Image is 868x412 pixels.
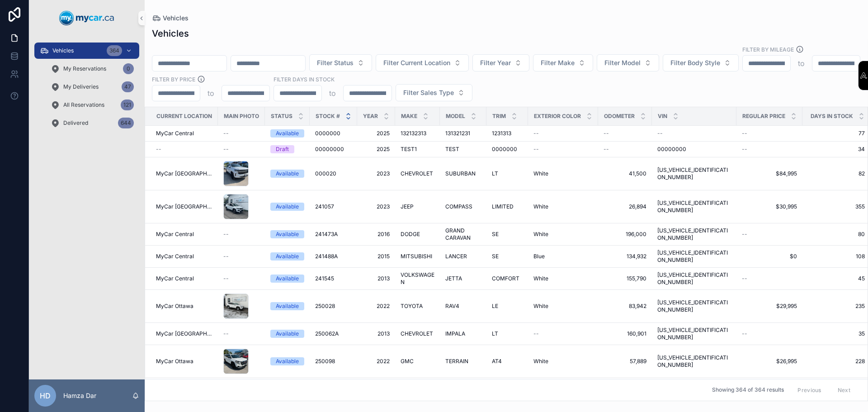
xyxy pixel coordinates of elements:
span: SUBURBAN [445,170,476,177]
span: [US_VEHICLE_IDENTIFICATION_NUMBER] [657,227,731,242]
a: SUBURBAN [445,170,481,177]
p: to [798,58,805,69]
span: 0000000 [492,146,517,153]
span: 0000000 [315,130,340,137]
a: 34 [808,146,865,153]
span: SE [492,253,499,260]
span: 250062A [315,330,339,337]
a: All Reservations121 [45,97,139,113]
span: Status [271,113,292,120]
span: JEEP [401,203,414,210]
button: Select Button [533,54,593,71]
div: Draft [276,145,289,153]
a: -- [533,330,593,337]
a: 160,901 [604,330,646,337]
a: LE [492,303,523,310]
span: Filter Sales Type [403,88,454,97]
span: Vehicles [52,47,74,54]
span: 250098 [315,358,335,365]
span: White [533,358,548,365]
span: Year [363,113,378,120]
span: -- [742,275,747,282]
div: Available [276,330,299,338]
a: -- [223,130,259,137]
a: Available [270,302,304,310]
span: -- [657,130,663,137]
span: -- [742,330,747,337]
label: Filter Days In Stock [274,75,335,83]
a: 2022 [363,303,390,310]
a: MyCar [GEOGRAPHIC_DATA] [156,330,212,337]
span: TEST [445,146,459,153]
span: MyCar [GEOGRAPHIC_DATA] [156,203,212,210]
span: 83,942 [604,303,646,310]
button: Select Button [472,54,529,71]
a: 241057 [315,203,352,210]
button: Select Button [396,84,472,101]
a: GMC [401,358,434,365]
span: Vehicles [163,14,189,23]
a: My Reservations0 [45,61,139,77]
span: 2022 [363,358,390,365]
a: Vehicles364 [34,43,139,59]
span: -- [223,231,229,238]
div: Available [276,302,299,310]
span: COMPASS [445,203,472,210]
a: $26,995 [742,358,797,365]
a: -- [742,330,797,337]
a: TEST [445,146,481,153]
a: JETTA [445,275,481,282]
button: Select Button [597,54,659,71]
span: 250028 [315,303,335,310]
a: -- [742,146,797,153]
a: 82 [808,170,865,177]
a: -- [156,146,212,153]
a: -- [223,231,259,238]
span: GMC [401,358,414,365]
a: 241488A [315,253,352,260]
a: TEST1 [401,146,434,153]
a: 35 [808,330,865,337]
span: MITSUBISHI [401,253,432,260]
a: 2025 [363,130,390,137]
span: [US_VEHICLE_IDENTIFICATION_NUMBER] [657,199,731,214]
a: White [533,303,593,310]
span: 241057 [315,203,334,210]
span: MyCar Central [156,130,194,137]
a: 0000000 [315,130,352,137]
span: 00000000 [657,146,686,153]
a: MITSUBISHI [401,253,434,260]
div: 121 [121,99,134,110]
a: 000020 [315,170,352,177]
span: IMPALA [445,330,465,337]
span: Filter Year [480,58,511,67]
span: Model [446,113,465,120]
span: MyCar [GEOGRAPHIC_DATA] [156,170,212,177]
span: 1231313 [492,130,511,137]
a: 0000000 [492,146,523,153]
a: IMPALA [445,330,481,337]
span: TEST1 [401,146,417,153]
span: 57,889 [604,358,646,365]
span: White [533,275,548,282]
a: $30,995 [742,203,797,210]
a: VOLKSWAGEN [401,271,434,286]
a: 235 [808,303,865,310]
span: Make [401,113,417,120]
a: Available [270,129,304,137]
a: MyCar Central [156,275,212,282]
a: [US_VEHICLE_IDENTIFICATION_NUMBER] [657,327,731,341]
a: [US_VEHICLE_IDENTIFICATION_NUMBER] [657,354,731,369]
span: -- [533,330,539,337]
span: -- [223,253,229,260]
span: White [533,231,548,238]
span: 80 [808,231,865,238]
p: to [208,88,214,99]
a: -- [533,146,593,153]
a: 250062A [315,330,352,337]
span: RAV4 [445,303,459,310]
a: -- [742,231,797,238]
span: 132132313 [401,130,426,137]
